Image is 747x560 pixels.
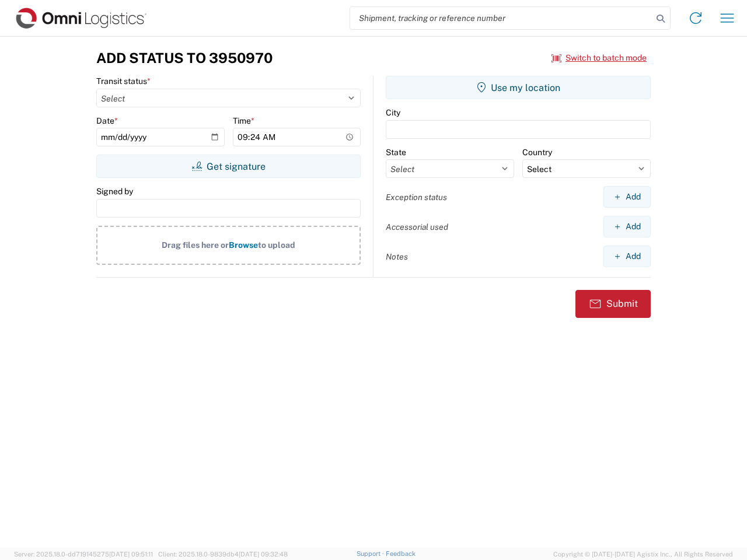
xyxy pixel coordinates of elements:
[551,48,647,68] button: Switch to batch mode
[14,551,153,558] span: Server: 2025.18.0-dd719145275
[239,551,288,558] span: [DATE] 09:32:48
[603,246,651,267] button: Add
[109,551,153,558] span: [DATE] 09:51:11
[553,549,733,559] span: Copyright © [DATE]-[DATE] Agistix Inc., All Rights Reserved
[386,107,400,118] label: City
[575,290,651,318] button: Submit
[386,192,447,202] label: Exception status
[96,155,361,178] button: Get signature
[96,116,118,126] label: Date
[96,186,133,197] label: Signed by
[386,222,448,232] label: Accessorial used
[162,240,229,250] span: Drag files here or
[386,550,416,557] a: Feedback
[357,550,386,557] a: Support
[158,551,288,558] span: Client: 2025.18.0-9839db4
[233,116,254,126] label: Time
[258,240,295,250] span: to upload
[96,76,151,86] label: Transit status
[96,50,273,66] h3: Add Status to 3950970
[603,216,651,237] button: Add
[386,76,651,99] button: Use my location
[522,147,552,157] label: Country
[386,147,406,157] label: State
[603,186,651,208] button: Add
[229,240,258,250] span: Browse
[350,7,652,29] input: Shipment, tracking or reference number
[386,251,408,262] label: Notes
